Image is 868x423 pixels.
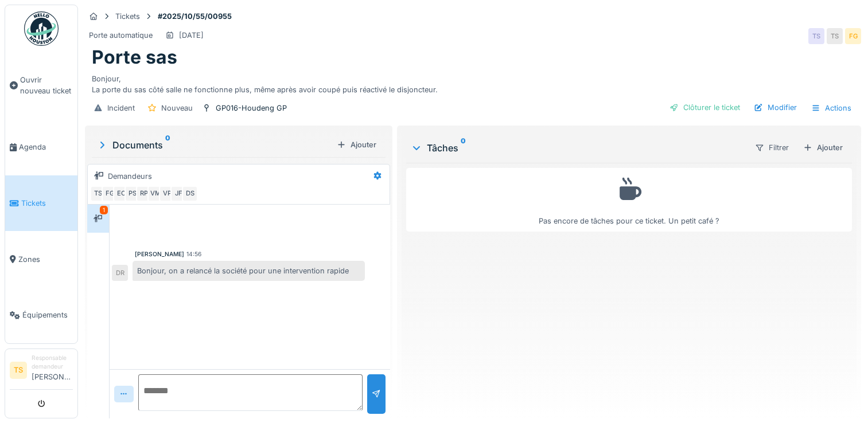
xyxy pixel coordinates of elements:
[799,140,847,155] div: Ajouter
[159,186,175,202] div: VP
[124,186,141,202] div: PS
[20,75,73,96] span: Ouvrir nouveau ticket
[107,103,135,113] div: Incident
[5,52,77,119] a: Ouvrir nouveau ticket
[90,186,106,202] div: TS
[89,30,153,41] div: Porte automatique
[136,186,152,202] div: RP
[113,186,129,202] div: EC
[102,186,118,202] div: FG
[161,103,193,113] div: Nouveau
[332,137,381,152] div: Ajouter
[216,103,287,113] div: GP016-Houdeng GP
[19,142,73,152] span: Agenda
[96,138,332,152] div: Documents
[18,254,73,265] span: Zones
[411,141,745,155] div: Tâches
[179,30,204,41] div: [DATE]
[186,250,201,258] div: 14:56
[100,206,108,214] div: 1
[10,362,27,379] li: TS
[153,11,236,22] strong: #2025/10/55/00955
[147,186,164,202] div: VM
[108,171,152,182] div: Demandeurs
[24,11,59,46] img: Badge_color-CXgf-gQk.svg
[5,287,77,343] a: Équipements
[21,198,73,209] span: Tickets
[32,354,73,387] li: [PERSON_NAME]
[22,310,73,320] span: Équipements
[133,261,365,281] div: Bonjour, on a relancé la société pour une intervention rapide
[92,46,177,68] h1: Porte sas
[461,141,466,155] sup: 0
[827,28,843,44] div: TS
[808,28,824,44] div: TS
[5,175,77,232] a: Tickets
[165,138,170,152] sup: 0
[5,231,77,287] a: Zones
[10,354,73,390] a: TS Responsable demandeur[PERSON_NAME]
[5,119,77,175] a: Agenda
[112,265,128,281] div: DR
[115,11,140,22] div: Tickets
[135,250,184,258] div: [PERSON_NAME]
[665,100,745,115] div: Clôturer le ticket
[92,69,854,95] div: Bonjour, La porte du sas côté salle ne fonctionne plus, même après avoir coupé puis réactivé le d...
[182,186,198,202] div: DS
[750,139,794,156] div: Filtrer
[414,173,844,226] div: Pas encore de tâches pour ce ticket. Un petit café ?
[845,28,861,44] div: FG
[806,100,857,116] div: Actions
[749,100,801,115] div: Modifier
[170,186,186,202] div: JF
[32,354,73,371] div: Responsable demandeur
